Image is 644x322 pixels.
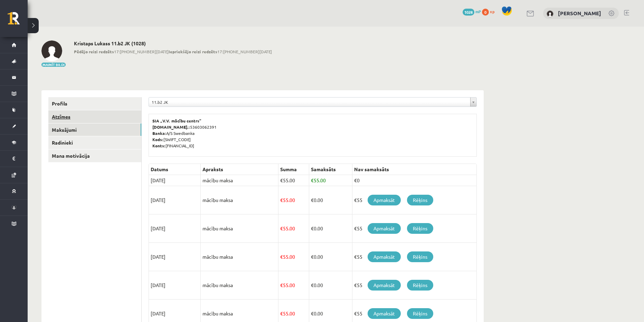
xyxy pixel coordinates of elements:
td: 0.00 [309,271,352,300]
a: Rēķins [407,280,433,291]
td: €55 [352,271,476,300]
b: [DOMAIN_NAME].: [152,124,190,130]
b: Pēdējo reizi redzēts [74,49,114,54]
td: mācību maksa [201,214,278,243]
td: 55.00 [278,186,309,214]
td: 55.00 [278,175,309,186]
span: € [280,310,283,316]
b: SIA „V.V. mācību centrs” [152,118,202,123]
a: 0 xp [482,9,498,14]
a: Rīgas 1. Tālmācības vidusskola [8,12,28,29]
td: [DATE] [149,175,201,186]
a: Apmaksāt [368,308,401,319]
a: Rēķins [407,308,433,319]
span: € [311,225,314,231]
a: [PERSON_NAME] [558,10,601,17]
span: xp [490,9,494,14]
a: Mana motivācija [48,149,141,162]
img: Kristaps Lukass [41,40,62,61]
a: 1028 mP [463,9,481,14]
th: Samaksāts [309,164,352,175]
span: € [311,254,314,260]
a: Apmaksāt [368,195,401,205]
b: Kods: [152,137,163,142]
img: Kristaps Lukass [547,10,553,17]
th: Nav samaksāts [352,164,476,175]
span: 0 [482,9,489,16]
span: 17:[PHONE_NUMBER][DATE] 17:[PHONE_NUMBER][DATE] [74,48,272,55]
button: Mainīt bildi [41,63,66,67]
a: Atzīmes [48,110,141,123]
th: Datums [149,164,201,175]
a: Rēķins [407,223,433,234]
td: 55.00 [278,243,309,271]
a: Radinieki [48,136,141,149]
a: 11.b2 JK [149,98,476,107]
p: 53603062391 A/S Swedbanka [SWIFT_CODE] [FINANCIAL_ID] [152,118,473,149]
td: [DATE] [149,214,201,243]
td: mācību maksa [201,175,278,186]
td: 55.00 [278,214,309,243]
b: Konts: [152,143,165,148]
a: Rēķins [407,251,433,262]
span: € [280,254,283,260]
span: € [311,310,314,316]
b: Banka: [152,130,166,136]
td: 0.00 [309,243,352,271]
td: €55 [352,186,476,214]
span: € [280,282,283,288]
span: 1028 [463,9,474,16]
td: [DATE] [149,186,201,214]
th: Summa [278,164,309,175]
td: €55 [352,243,476,271]
td: 0.00 [309,214,352,243]
td: 55.00 [278,271,309,300]
span: € [311,197,314,203]
a: Apmaksāt [368,223,401,234]
span: € [280,197,283,203]
td: mācību maksa [201,186,278,214]
td: 0.00 [309,186,352,214]
span: mP [475,9,481,14]
a: Apmaksāt [368,280,401,291]
span: € [280,225,283,231]
td: €55 [352,214,476,243]
b: Iepriekšējo reizi redzēts [169,49,217,54]
th: Apraksts [201,164,278,175]
a: Apmaksāt [368,251,401,262]
span: € [311,177,314,183]
a: Maksājumi [48,123,141,136]
span: € [311,282,314,288]
td: [DATE] [149,243,201,271]
span: € [280,177,283,183]
td: 55.00 [309,175,352,186]
a: Rēķins [407,195,433,205]
a: Profils [48,97,141,110]
span: 11.b2 JK [152,98,467,107]
td: mācību maksa [201,271,278,300]
td: mācību maksa [201,243,278,271]
td: [DATE] [149,271,201,300]
td: €0 [352,175,476,186]
h2: Kristaps Lukass 11.b2 JK (1028) [74,40,272,46]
